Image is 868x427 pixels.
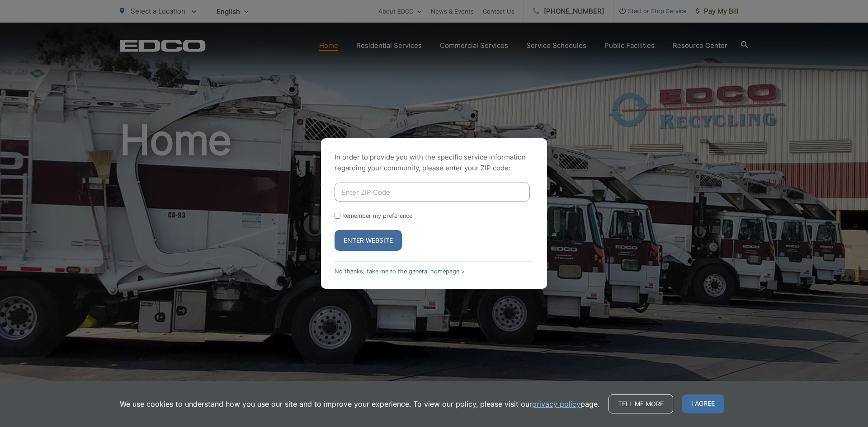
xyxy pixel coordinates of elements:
[532,399,580,409] a: privacy policy
[335,268,465,275] a: No thanks, take me to the general homepage >
[609,394,673,413] a: Tell me more
[120,399,599,409] p: We use cookies to understand how you use our site and to improve your experience. To view our pol...
[682,394,724,413] span: I agree
[335,183,530,202] input: Enter ZIP Code
[342,212,412,219] label: Remember my preference
[335,230,402,251] button: Enter Website
[335,152,533,174] p: In order to provide you with the specific service information regarding your community, please en...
